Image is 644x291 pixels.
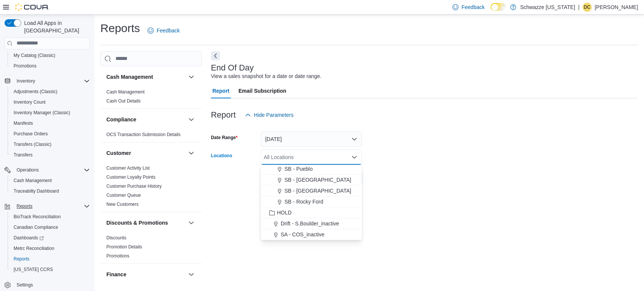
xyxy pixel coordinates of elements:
button: [US_STATE] CCRS [8,264,93,275]
button: HOLD [261,207,362,218]
a: Traceabilty Dashboard [11,187,62,196]
span: Traceabilty Dashboard [11,187,90,196]
div: Discounts & Promotions [100,233,202,263]
h3: End Of Day [211,63,254,72]
span: BioTrack Reconciliation [14,214,61,220]
span: Inventory Count [14,99,46,105]
span: Settings [17,282,33,288]
span: Feedback [461,3,484,11]
button: [DATE] [261,132,362,147]
button: Compliance [106,116,185,123]
span: Promotion Details [106,244,142,250]
button: Compliance [187,115,196,124]
button: SB - [GEOGRAPHIC_DATA] [261,175,362,185]
a: OCS Transaction Submission Details [106,132,181,137]
span: Customer Activity List [106,165,150,171]
span: SA - COS_inactive [281,231,324,238]
a: Manifests [11,119,36,128]
button: Next [211,51,220,60]
button: Reports [8,254,93,264]
h3: Discounts & Promotions [106,219,168,227]
span: Traceabilty Dashboard [14,188,59,194]
button: Adjustments (Classic) [8,86,93,97]
span: OCS Transaction Submission Details [106,132,181,138]
a: Customer Queue [106,193,141,198]
a: Adjustments (Classic) [11,87,60,96]
a: Feedback [144,23,183,38]
button: Operations [2,165,93,175]
span: HOLD [277,209,292,216]
button: Inventory Manager (Classic) [8,107,93,118]
span: Promotions [106,253,129,259]
span: Adjustments (Classic) [14,89,57,95]
span: New Customers [106,201,138,207]
button: Customer [106,149,185,157]
span: Promotions [14,63,37,69]
span: Dashboards [11,233,90,242]
span: Reports [17,203,32,209]
button: Transfers (Classic) [8,139,93,150]
span: Adjustments (Classic) [11,87,90,96]
div: Customer [100,164,202,212]
a: Dashboards [11,233,47,242]
a: Customer Activity List [106,165,150,171]
a: Inventory Manager (Classic) [11,108,73,117]
span: Canadian Compliance [14,224,58,230]
button: Canadian Compliance [8,222,93,233]
span: Inventory [14,77,90,86]
span: Customer Purchase History [106,183,162,189]
span: Email Subscription [238,83,286,98]
button: Customer [187,149,196,158]
div: Cash Management [100,87,202,109]
span: Transfers [11,150,90,159]
button: My Catalog (Classic) [8,50,93,61]
a: Promotions [106,253,129,259]
a: Discounts [106,235,126,240]
button: Manifests [8,118,93,129]
span: Cash Management [14,178,52,184]
button: Hide Parameters [242,107,297,123]
a: Customer Purchase History [106,184,162,189]
a: My Catalog (Classic) [11,51,58,60]
span: SB - [GEOGRAPHIC_DATA] [284,176,351,184]
span: Promotions [11,61,90,70]
button: Metrc Reconciliation [8,243,93,254]
a: Promotion Details [106,244,142,250]
button: SA - COS_inactive [261,229,362,240]
span: Report [212,83,229,98]
a: Transfers (Classic) [11,140,54,149]
a: Purchase Orders [11,129,51,138]
span: Feedback [157,27,180,34]
button: Cash Management [106,73,185,81]
button: SB - [GEOGRAPHIC_DATA] [261,185,362,196]
button: Discounts & Promotions [187,218,196,227]
span: Customer Loyalty Points [106,174,155,180]
span: Manifests [14,120,33,126]
h3: Finance [106,271,126,278]
span: Inventory [17,78,35,84]
span: Cash Out Details [106,98,141,104]
a: Canadian Compliance [11,223,61,232]
span: Purchase Orders [11,129,90,138]
span: Discounts [106,235,126,241]
span: SB - [GEOGRAPHIC_DATA] [284,187,351,195]
span: Inventory Count [11,98,90,107]
span: Purchase Orders [14,131,48,137]
span: Inventory Manager (Classic) [14,110,70,116]
span: Manifests [11,119,90,128]
button: Finance [106,271,185,278]
button: Transfers [8,150,93,160]
input: Dark Mode [490,3,506,11]
span: Reports [11,254,90,263]
p: Schwazze [US_STATE] [520,3,575,12]
a: Inventory Count [11,98,49,107]
div: Daniel castillo [583,3,592,12]
div: View a sales snapshot for a date or date range. [211,72,321,80]
span: SB - Pueblo [284,165,313,173]
span: Transfers (Classic) [11,140,90,149]
button: Discounts & Promotions [106,219,185,227]
img: Cova [15,3,49,11]
button: Promotions [8,61,93,71]
button: SB - Rocky Ford [261,196,362,207]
